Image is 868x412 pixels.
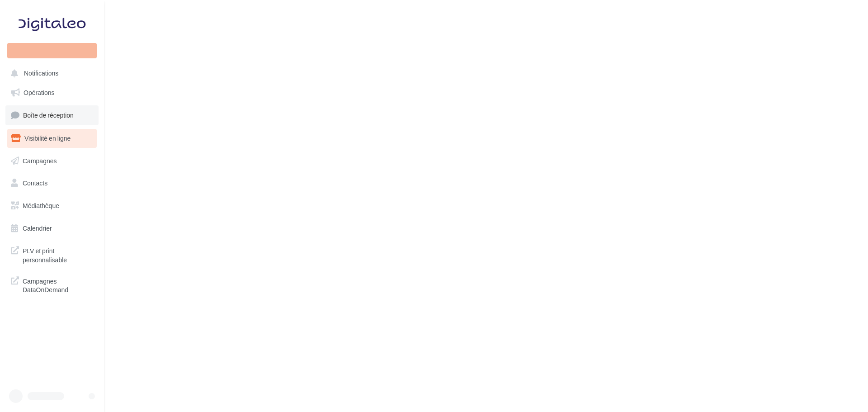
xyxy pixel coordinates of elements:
a: Campagnes [5,152,99,170]
span: Campagnes [23,156,57,164]
a: PLV et print personnalisable [5,241,99,268]
span: Boîte de réception [23,111,74,119]
a: Médiathèque [5,196,99,215]
div: Nouvelle campagne [7,43,97,58]
span: Médiathèque [23,202,59,209]
span: Opérations [24,89,54,96]
a: Visibilité en ligne [5,129,99,148]
a: Campagnes DataOnDemand [5,271,99,298]
span: Notifications [24,70,58,77]
a: Boîte de réception [5,105,99,125]
a: Calendrier [5,219,99,238]
span: PLV et print personnalisable [23,245,93,264]
a: Contacts [5,174,99,193]
span: Contacts [23,179,47,187]
span: Campagnes DataOnDemand [23,275,93,294]
span: Visibilité en ligne [24,134,71,142]
span: Calendrier [23,224,52,232]
a: Opérations [5,83,99,102]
